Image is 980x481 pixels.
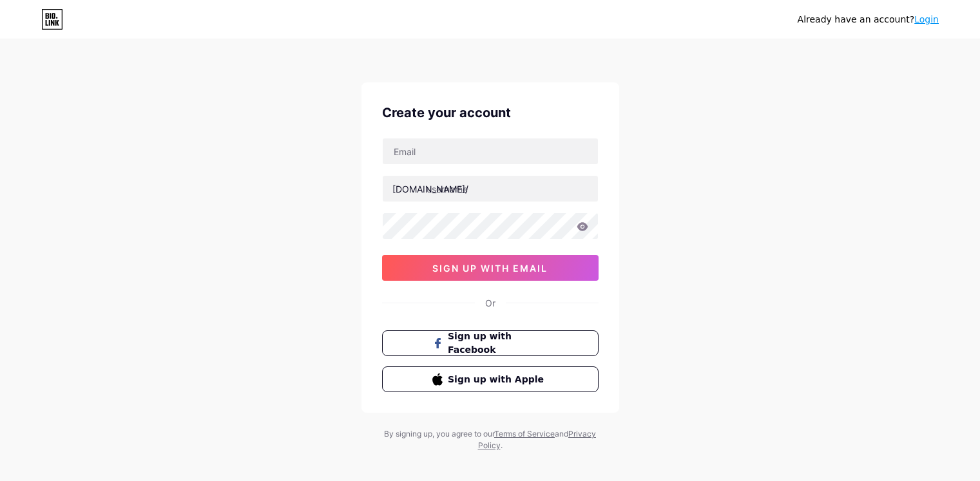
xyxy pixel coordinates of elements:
a: Login [914,14,939,24]
input: Email [383,138,598,164]
button: Sign up with Apple [382,366,599,392]
button: sign up with email [382,255,599,281]
input: username [383,176,598,202]
span: Sign up with Facebook [448,330,548,357]
button: Sign up with Facebook [382,330,599,356]
span: Sign up with Apple [448,373,548,386]
div: Already have an account? [798,13,939,26]
div: [DOMAIN_NAME]/ [392,182,468,196]
div: Create your account [382,103,599,122]
div: By signing up, you agree to our and . [381,428,600,451]
span: sign up with email [432,263,548,274]
div: Or [485,296,495,310]
a: Terms of Service [494,429,555,439]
